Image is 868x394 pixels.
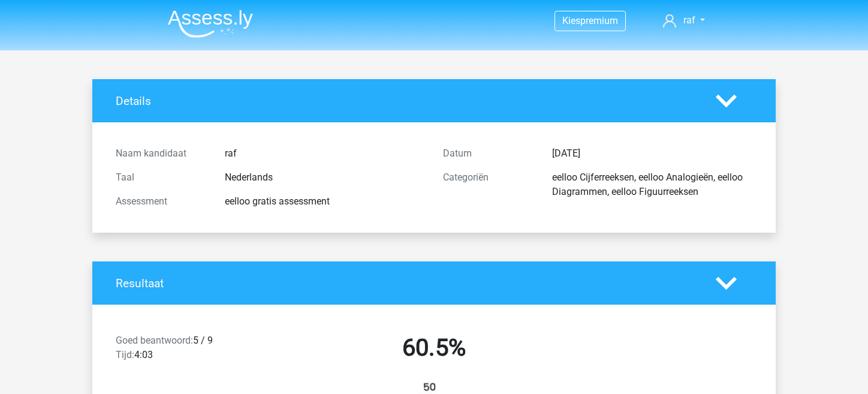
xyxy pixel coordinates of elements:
[562,15,580,26] span: Kies
[216,170,434,185] div: Nederlands
[580,15,618,26] span: premium
[116,349,134,360] span: Tijd:
[658,13,710,28] a: raf
[216,194,434,209] div: eelloo gratis assessment
[116,94,698,108] h4: Details
[168,10,253,38] img: Assessly
[216,146,434,161] div: raf
[107,194,216,209] div: Assessment
[543,146,761,161] div: [DATE]
[279,333,589,362] h2: 60.5%
[116,335,193,346] span: Goed beantwoord:
[434,146,543,161] div: Datum
[434,170,543,199] div: Categoriën
[116,276,698,290] h4: Resultaat
[683,14,695,26] span: raf
[555,13,625,29] a: Kiespremium
[107,333,270,367] div: 5 / 9 4:03
[543,170,761,199] div: eelloo Cijferreeksen, eelloo Analogieën, eelloo Diagrammen, eelloo Figuurreeksen
[107,146,216,161] div: Naam kandidaat
[107,170,216,185] div: Taal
